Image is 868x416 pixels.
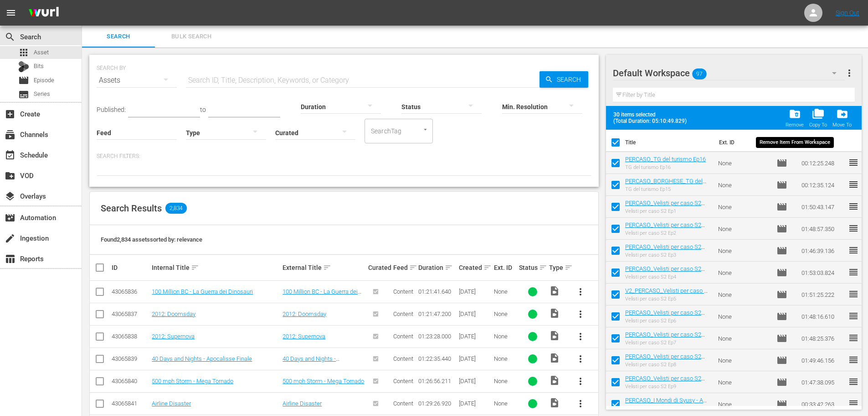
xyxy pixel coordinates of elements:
[798,284,848,305] td: 01:51:25.222
[494,400,516,407] div: None
[776,333,787,344] span: Episode
[832,122,852,128] div: Move To
[806,105,830,131] button: Copy To
[323,263,331,272] span: sort
[34,62,44,71] span: Bits
[844,68,855,79] span: more_vert
[848,223,859,234] span: reorder
[483,263,492,272] span: sort
[848,354,859,365] span: reorder
[714,284,773,305] td: None
[5,32,15,42] span: Search
[282,355,339,369] a: 40 Days and Nights - Apocalisse Finale
[776,355,787,366] span: Episode
[409,263,417,272] span: sort
[97,106,126,113] span: Published:
[798,174,848,196] td: 00:12:35.124
[836,9,859,16] a: Sign Out
[570,393,591,415] button: more_vert
[282,333,325,340] a: 2012: Supernova
[836,108,848,120] span: drive_file_move
[848,289,859,300] span: reorder
[848,398,859,409] span: reorder
[575,331,586,342] span: more_vert
[18,89,29,100] span: Series
[553,71,588,88] span: Search
[625,221,705,235] a: PERCASO_Velisti per caso S2 Ep2
[848,376,859,387] span: reorder
[549,330,560,341] span: Video
[282,400,322,407] a: Airline Disaster
[848,332,859,343] span: reorder
[549,285,560,296] span: Video
[549,397,560,408] span: Video
[570,326,591,348] button: more_vert
[112,400,149,407] div: 43065841
[418,311,456,317] div: 01:21:47.200
[5,191,15,202] span: Overlays
[776,179,787,190] span: Episode
[570,281,591,303] button: more_vert
[519,262,546,273] div: Status
[393,311,413,317] span: Content
[112,333,149,340] div: 43065838
[809,122,827,128] div: Copy To
[5,129,15,140] span: Channels
[459,288,491,295] div: [DATE]
[112,355,149,362] div: 43065839
[575,309,586,320] span: more_vert
[714,196,773,218] td: None
[575,353,586,364] span: more_vert
[625,405,711,411] div: I Mondi di Syusy - A Cuba in camper
[152,378,233,384] a: 500 mph Storm - Mega Tornado
[539,263,547,272] span: sort
[771,130,796,155] th: Type
[565,263,573,272] span: sort
[575,398,586,409] span: more_vert
[282,262,365,273] div: External Title
[112,288,149,295] div: 43065836
[18,75,29,86] span: Episode
[776,223,787,234] span: Episode
[796,130,851,155] th: Duration
[160,32,222,42] span: Bulk Search
[625,384,711,390] div: Velisti per caso S2 Ep9
[776,399,787,410] span: Episode
[18,47,29,58] span: Asset
[152,333,195,340] a: 2012: Supernova
[418,355,456,362] div: 01:22:35.440
[625,340,711,346] div: Velisti per caso S2 Ep7
[418,333,456,340] div: 01:23:28.000
[798,371,848,393] td: 01:47:38.095
[776,158,787,169] span: Episode
[776,245,787,256] span: Episode
[714,152,773,174] td: None
[570,348,591,370] button: more_vert
[152,355,252,362] a: 40 Days and Nights - Apocalisse Finale
[97,153,591,160] p: Search Filters:
[549,262,566,273] div: Type
[625,375,705,389] a: PERCASO_Velisti per caso S2 Ep9
[575,376,586,387] span: more_vert
[848,311,859,321] span: reorder
[5,109,15,120] span: Create
[776,311,787,322] span: Episode
[625,331,705,345] a: PERCASO_Velisti per caso S2 Ep7
[494,333,516,340] div: None
[714,130,771,155] th: Ext. ID
[625,318,711,324] div: Velisti per caso S2 Ep6
[625,252,711,258] div: Velisti per caso S2 Ep3
[34,76,54,85] span: Episode
[459,378,491,384] div: [DATE]
[418,378,456,384] div: 01:26:56.211
[848,267,859,278] span: reorder
[625,309,705,323] a: PERCASO_Velisti per caso S2 Ep6
[494,355,516,362] div: None
[393,262,416,273] div: Feed
[5,233,15,244] span: Ingestion
[575,286,586,297] span: more_vert
[625,296,711,302] div: Velisti per caso S2 Ep5
[798,240,848,262] td: 01:46:39.136
[393,378,413,384] span: Content
[714,327,773,349] td: None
